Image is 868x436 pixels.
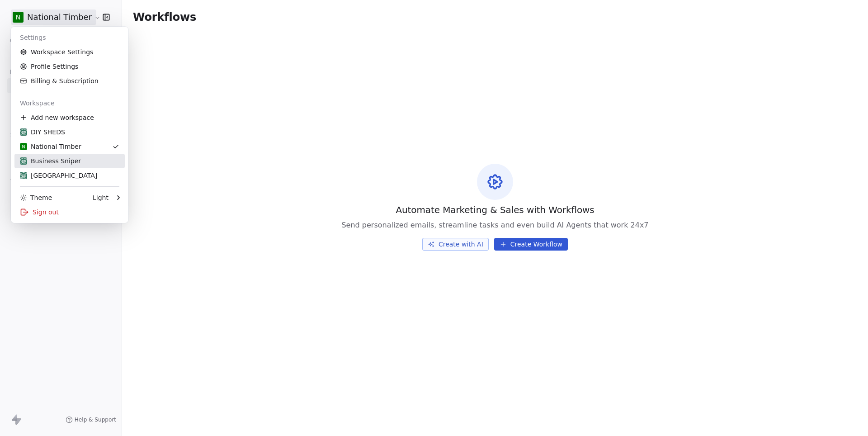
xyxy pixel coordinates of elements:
div: Light [93,193,108,202]
span: N [22,143,25,150]
img: shedsdiy.jpg [20,128,27,136]
div: Add new workspace [14,110,125,125]
div: [GEOGRAPHIC_DATA] [20,171,97,180]
div: National Timber [20,142,81,151]
div: Sign out [14,205,125,219]
a: Profile Settings [14,59,125,74]
div: Theme [20,193,52,202]
a: Workspace Settings [14,45,125,59]
div: Business Sniper [20,156,81,166]
div: Settings [14,30,125,45]
img: shedsdiy.jpg [20,172,27,179]
div: Workspace [14,96,125,110]
a: Billing & Subscription [14,74,125,88]
div: DIY SHEDS [20,128,65,137]
img: shedsdiy.jpg [20,157,27,165]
